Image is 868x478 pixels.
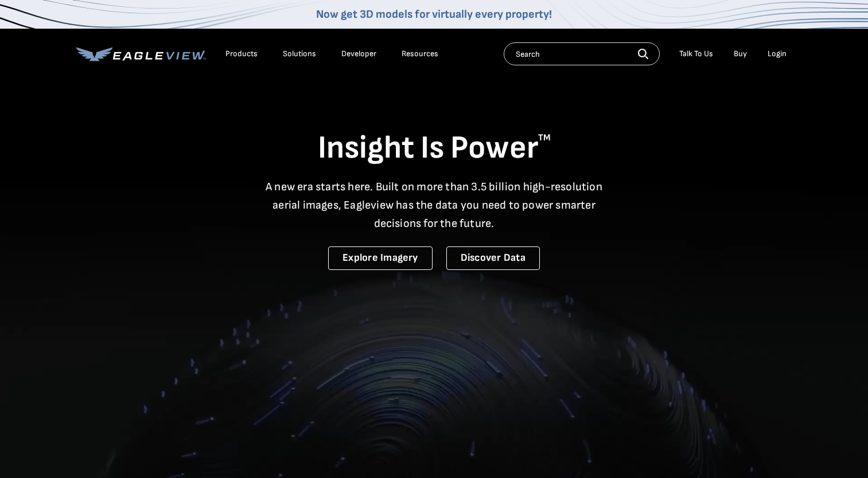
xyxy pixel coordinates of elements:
div: Talk To Us [679,49,713,59]
div: Products [225,49,258,59]
a: Discover Data [446,246,540,270]
a: Buy [734,49,747,59]
h1: Insight Is Power [76,128,792,169]
div: Solutions [283,49,316,59]
input: Search [504,42,660,65]
sup: TM [538,132,551,143]
div: Login [768,49,787,59]
div: Resources [402,49,438,59]
a: Now get 3D models for virtually every property! [316,7,552,21]
a: Developer [341,49,376,59]
a: Explore Imagery [328,246,433,270]
p: A new era starts here. Built on more than 3.5 billion high-resolution aerial images, Eagleview ha... [259,178,610,233]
